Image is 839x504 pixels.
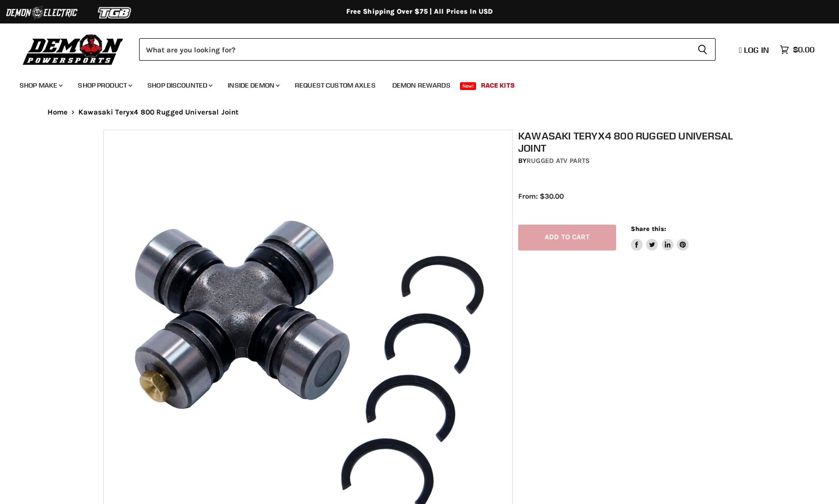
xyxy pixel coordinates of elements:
[385,75,458,95] a: Demon Rewards
[518,192,564,201] span: From: $30.00
[48,108,68,116] a: Home
[460,82,477,90] span: New!
[71,75,138,95] a: Shop Product
[220,75,286,95] a: Inside Demon
[744,45,769,55] span: Log in
[474,75,522,95] a: Race Kits
[631,225,666,232] span: Share this:
[527,157,590,165] a: Rugged ATV Parts
[518,156,742,166] div: by
[793,45,815,54] span: $0.00
[20,32,127,67] img: Demon Powersports
[139,38,690,61] input: Search
[12,71,812,95] ul: Main menu
[12,75,69,95] a: Shop Make
[139,38,716,61] form: Product
[5,3,78,22] img: Demon Electric Logo 2
[140,75,218,95] a: Shop Discounted
[518,130,742,154] h1: Kawasaki Teryx4 800 Rugged Universal Joint
[631,225,689,251] aside: Share this:
[690,38,716,61] button: Search
[78,108,239,116] span: Kawasaki Teryx4 800 Rugged Universal Joint
[775,43,819,57] a: $0.00
[28,7,812,16] div: Free Shipping Over $75 | All Prices In USD
[288,75,383,95] a: Request Custom Axles
[78,3,152,22] img: TGB Logo 2
[735,46,775,54] a: Log in
[28,108,812,116] nav: Breadcrumbs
